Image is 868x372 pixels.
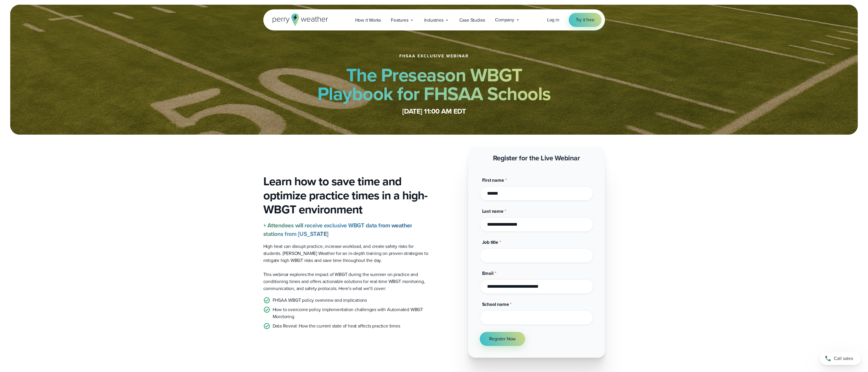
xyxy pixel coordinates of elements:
span: Register Now [489,335,516,342]
p: FHSAA WBGT policy overview and implications [273,297,367,304]
p: How to overcome policy implementation challenges with Automated WBGT Monitoring [273,306,429,320]
h3: Learn how to save time and optimize practice times in a high-WBGT environment [263,174,429,217]
span: Job title [482,239,498,246]
span: Last name [482,208,503,215]
p: This webinar explores the impact of WBGT during the summer on practice and conditioning times and... [263,271,429,292]
span: Company [495,16,514,23]
span: Features [391,17,408,24]
button: Register Now [480,332,525,346]
a: How it Works [350,14,386,26]
strong: The Preseason WBGT Playbook for FHSAA Schools [317,61,551,107]
span: Call sales [834,355,853,362]
span: Try it free [576,16,594,23]
a: Log in [547,16,559,23]
span: Case Studies [459,17,485,24]
strong: + Attendees will receive exclusive WBGT data from weather stations from [US_STATE] [263,221,412,238]
strong: Register for the Live Webinar [493,153,580,163]
strong: [DATE] 11:00 AM EDT [402,106,466,116]
span: School name [482,301,509,308]
a: Case Studies [454,14,490,26]
h1: FHSAA Exclusive Webinar [399,54,469,59]
span: Email [482,270,494,277]
p: High heat can disrupt practice, increase workload, and create safety risks for students. [PERSON_... [263,243,429,264]
span: First name [482,177,504,184]
a: Call sales [820,352,861,365]
p: Data Reveal: How the current state of heat affects practice times [273,323,400,330]
span: How it Works [355,17,381,24]
span: Industries [424,17,444,24]
a: Try it free [569,13,601,27]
